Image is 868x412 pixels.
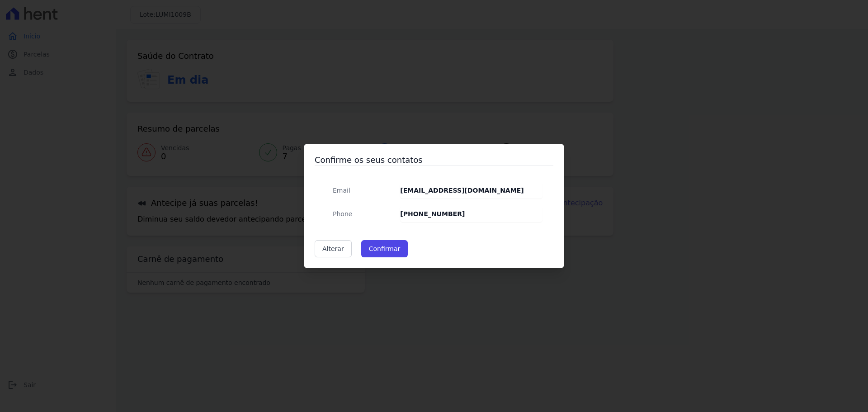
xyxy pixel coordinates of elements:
[333,210,352,218] span: translation missing: pt-BR.public.contracts.modal.confirmation.phone
[361,240,408,257] button: Confirmar
[400,210,465,218] strong: [PHONE_NUMBER]
[333,187,350,194] span: translation missing: pt-BR.public.contracts.modal.confirmation.email
[315,240,352,257] a: Alterar
[400,187,524,194] strong: [EMAIL_ADDRESS][DOMAIN_NAME]
[315,155,553,166] h3: Confirme os seus contatos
